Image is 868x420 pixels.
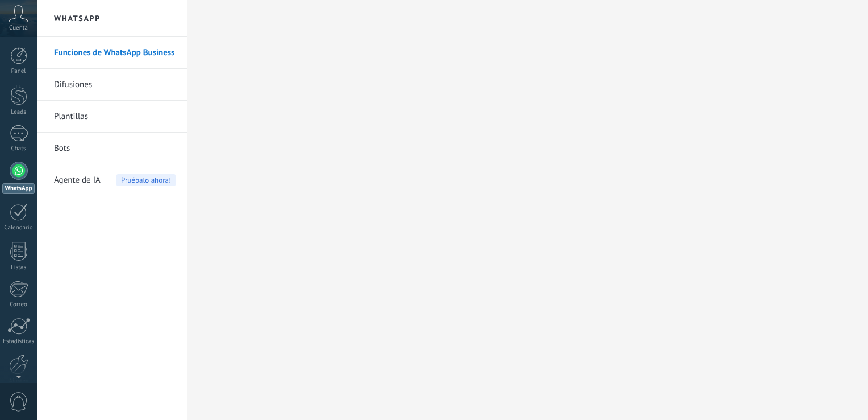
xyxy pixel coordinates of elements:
[54,69,176,101] a: Difusiones
[54,133,176,164] a: Bots
[2,109,35,116] div: Leads
[2,145,35,153] div: Chats
[2,338,35,345] div: Estadísticas
[2,301,35,308] div: Correo
[2,183,35,194] div: WhatsApp
[2,68,35,75] div: Panel
[37,164,187,196] li: Agente de IA
[9,24,28,32] span: Cuenta
[37,37,187,69] li: Funciones de WhatsApp Business
[37,133,187,164] li: Bots
[116,174,176,186] span: Pruébalo ahora!
[2,264,35,271] div: Listas
[54,164,101,196] span: Agente de IA
[54,101,176,133] a: Plantillas
[37,69,187,101] li: Difusiones
[54,164,176,196] a: Agente de IAPruébalo ahora!
[54,37,176,69] a: Funciones de WhatsApp Business
[2,224,35,232] div: Calendario
[37,101,187,133] li: Plantillas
